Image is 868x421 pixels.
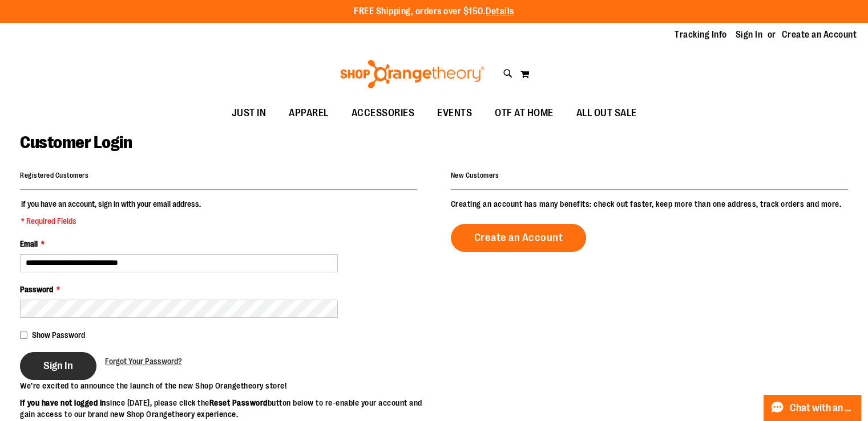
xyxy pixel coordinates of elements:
p: since [DATE], please click the button below to re-enable your account and gain access to our bran... [20,397,434,420]
span: Chat with an Expert [790,403,854,414]
button: Sign In [20,352,96,380]
span: Email [20,239,38,248]
a: Create an Account [451,224,587,252]
a: Details [486,6,514,17]
span: Customer Login [20,133,132,152]
span: Create an Account [474,231,563,244]
span: Sign In [43,359,73,372]
a: Create an Account [782,28,857,41]
span: ALL OUT SALE [576,100,637,126]
span: ACCESSORIES [352,100,415,126]
img: Shop Orangetheory [338,60,486,88]
span: APPAREL [289,100,329,126]
p: Creating an account has many benefits: check out faster, keep more than one address, track orders... [451,198,848,210]
span: * Required Fields [21,215,201,227]
strong: If you have not logged in [20,398,106,407]
strong: Registered Customers [20,171,88,179]
span: EVENTS [437,100,472,126]
strong: New Customers [451,171,499,179]
span: Forgot Your Password? [105,357,182,366]
strong: Reset Password [209,398,268,407]
a: Forgot Your Password? [105,355,182,367]
a: Tracking Info [675,28,727,41]
a: Sign In [736,28,763,41]
button: Chat with an Expert [764,395,862,421]
span: JUST IN [232,100,267,126]
span: Show Password [32,330,85,340]
legend: If you have an account, sign in with your email address. [20,198,202,227]
p: We’re excited to announce the launch of the new Shop Orangetheory store! [20,380,434,391]
span: Password [20,285,53,294]
span: OTF AT HOME [495,100,554,126]
p: FREE Shipping, orders over $150. [354,5,514,18]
